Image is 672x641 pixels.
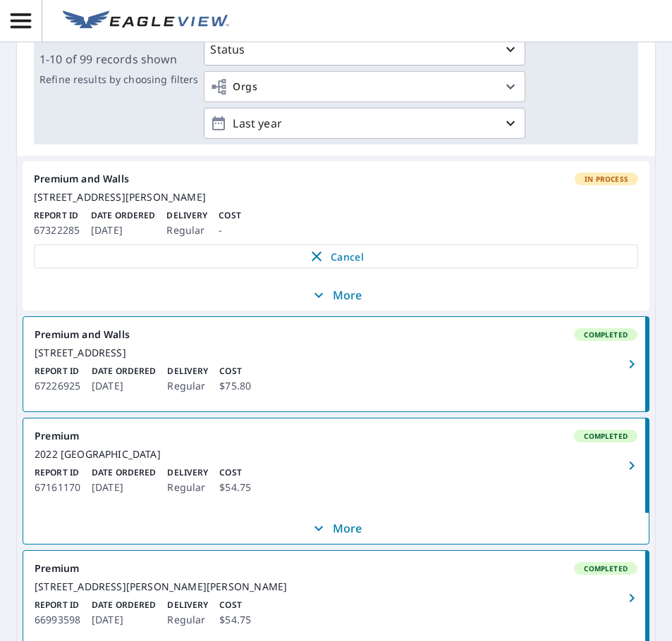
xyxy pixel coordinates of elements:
[92,466,156,479] p: Date Ordered
[91,222,155,239] p: [DATE]
[35,448,637,461] div: 2022 [GEOGRAPHIC_DATA]
[49,248,623,265] span: Cancel
[166,222,207,239] p: Regular
[575,330,636,340] span: Completed
[92,378,156,394] p: [DATE]
[35,365,80,378] p: Report ID
[219,209,240,222] p: Cost
[39,51,198,68] p: 1-10 of 99 records shown
[92,611,156,628] p: [DATE]
[575,564,636,573] span: Completed
[35,347,637,359] div: [STREET_ADDRESS]
[167,611,208,628] p: Regular
[210,41,245,58] p: Status
[35,562,637,575] div: Premium
[35,378,80,394] p: 67226925
[167,365,208,378] p: Delivery
[34,244,638,268] button: Cancel
[35,479,80,496] p: 67161170
[92,365,156,378] p: Date Ordered
[35,466,80,479] p: Report ID
[35,599,80,611] p: Report ID
[166,209,207,222] p: Delivery
[39,73,198,86] p: Refine results by choosing filters
[219,365,251,378] p: Cost
[23,161,649,280] a: Premium and WallsIn Process[STREET_ADDRESS][PERSON_NAME]Report ID67322285Date Ordered[DATE]Delive...
[219,378,251,394] p: $75.80
[35,611,80,628] p: 66993598
[219,479,251,496] p: $54.75
[167,479,208,496] p: Regular
[219,599,251,611] p: Cost
[92,479,156,496] p: [DATE]
[34,191,638,204] div: [STREET_ADDRESS][PERSON_NAME]
[204,108,525,139] button: Last year
[227,111,502,136] p: Last year
[167,466,208,479] p: Delivery
[576,174,637,184] span: In Process
[92,599,156,611] p: Date Ordered
[23,513,649,544] button: More
[167,599,208,611] p: Delivery
[34,209,80,222] p: Report ID
[219,466,251,479] p: Cost
[54,2,238,40] a: EV Logo
[34,222,80,239] p: 67322285
[35,580,637,593] div: [STREET_ADDRESS][PERSON_NAME][PERSON_NAME]
[310,520,362,537] p: More
[210,78,257,96] span: Orgs
[310,287,362,304] p: More
[35,430,637,442] div: Premium
[23,280,649,311] button: More
[204,71,525,102] button: Orgs
[34,173,638,185] div: Premium and Walls
[219,222,240,239] p: -
[91,209,155,222] p: Date Ordered
[204,35,525,66] button: Status
[23,418,649,513] a: PremiumCompleted2022 [GEOGRAPHIC_DATA]Report ID67161170Date Ordered[DATE]DeliveryRegularCost$54.75
[219,611,251,628] p: $54.75
[167,378,208,394] p: Regular
[23,317,649,411] a: Premium and WallsCompleted[STREET_ADDRESS]Report ID67226925Date Ordered[DATE]DeliveryRegularCost$...
[63,11,229,32] img: EV Logo
[35,328,637,341] div: Premium and Walls
[575,431,636,441] span: Completed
